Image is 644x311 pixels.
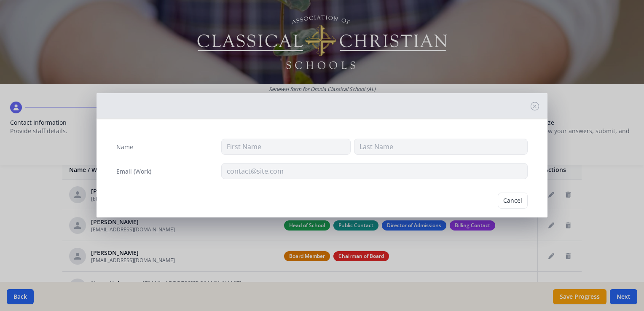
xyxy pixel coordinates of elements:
label: Name [116,143,133,151]
input: Last Name [354,139,528,155]
button: Cancel [498,193,528,209]
label: Email (Work) [116,167,151,176]
input: contact@site.com [221,163,528,179]
input: First Name [221,139,351,155]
